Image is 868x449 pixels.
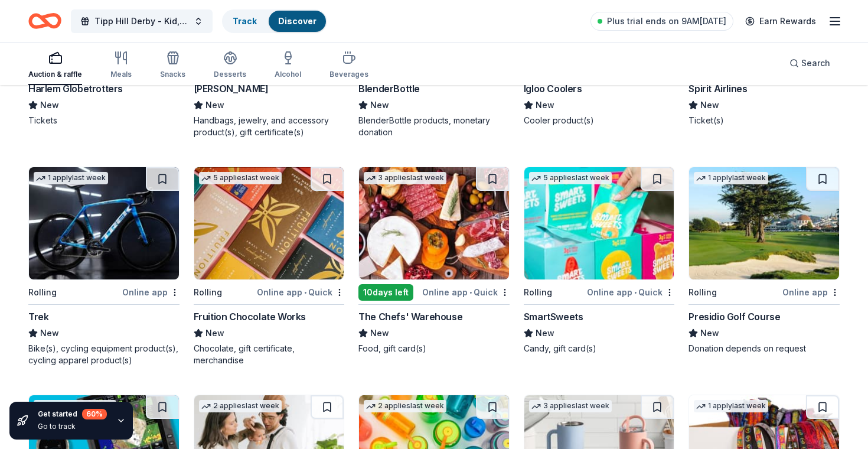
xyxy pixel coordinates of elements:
[275,70,301,79] div: Alcohol
[370,326,389,340] span: New
[160,70,185,79] div: Snacks
[194,115,345,138] div: Handbags, jewelry, and accessory product(s), gift certificate(s)
[370,98,389,112] span: New
[358,115,510,138] div: BlenderBottle products, monetary donation
[194,310,306,324] div: Fruition Chocolate Works
[28,115,180,126] div: Tickets
[278,16,316,26] a: Discover
[587,285,674,300] div: Online app Quick
[524,82,582,96] div: Igloo Coolers
[469,288,472,297] span: •
[160,46,185,85] button: Snacks
[536,98,554,112] span: New
[524,310,583,324] div: SmartSweets
[688,285,717,300] div: Rolling
[694,400,768,412] div: 1 apply last week
[688,167,840,354] a: Image for Presidio Golf Course1 applylast weekRollingOnline appPresidio Golf CourseNewDonation de...
[40,326,59,340] span: New
[364,172,446,184] div: 3 applies last week
[199,400,282,412] div: 2 applies last week
[700,326,719,340] span: New
[524,115,675,126] div: Cooler product(s)
[688,343,840,354] div: Donation depends on request
[29,167,179,279] img: Image for Trek
[358,284,413,301] div: 10 days left
[199,172,282,184] div: 5 applies last week
[71,9,213,33] button: Tipp Hill Derby - Kid, Teen, and Adult Soapbox Car Races, Chicken BBQ, Food Truck, Games
[214,46,246,85] button: Desserts
[275,46,301,85] button: Alcohol
[694,172,768,184] div: 1 apply last week
[524,167,674,279] img: Image for SmartSweets
[329,46,368,85] button: Beverages
[194,167,344,279] img: Image for Fruition Chocolate Works
[38,422,107,431] div: Go to track
[194,82,269,96] div: [PERSON_NAME]
[329,70,368,79] div: Beverages
[536,326,554,340] span: New
[359,167,509,279] img: Image for The Chefs' Warehouse
[28,310,48,324] div: Trek
[233,16,257,26] a: Track
[738,11,823,32] a: Earn Rewards
[205,326,224,340] span: New
[28,167,180,366] a: Image for Trek 1 applylast weekRollingOnline appTrekNewBike(s), cycling equipment product(s), cyc...
[529,400,612,412] div: 3 applies last week
[38,409,107,419] div: Get started
[28,46,82,85] button: Auction & raffle
[801,56,830,70] span: Search
[358,82,420,96] div: BlenderBottle
[358,167,510,354] a: Image for The Chefs' Warehouse3 applieslast week10days leftOnline app•QuickThe Chefs' WarehouseNe...
[529,172,612,184] div: 5 applies last week
[194,167,345,366] a: Image for Fruition Chocolate Works5 applieslast weekRollingOnline app•QuickFruition Chocolate Wor...
[358,310,462,324] div: The Chefs' Warehouse
[40,98,59,112] span: New
[304,288,306,297] span: •
[34,172,108,184] div: 1 apply last week
[28,70,82,79] div: Auction & raffle
[700,98,719,112] span: New
[358,343,510,354] div: Food, gift card(s)
[194,343,345,366] div: Chocolate, gift certificate, merchandise
[205,98,224,112] span: New
[94,14,189,28] span: Tipp Hill Derby - Kid, Teen, and Adult Soapbox Car Races, Chicken BBQ, Food Truck, Games
[122,285,180,300] div: Online app
[688,82,747,96] div: Spirit Airlines
[28,343,180,366] div: Bike(s), cycling equipment product(s), cycling apparel product(s)
[689,167,839,279] img: Image for Presidio Golf Course
[222,9,327,33] button: TrackDiscover
[782,285,840,300] div: Online app
[194,285,222,300] div: Rolling
[28,7,61,35] a: Home
[364,400,446,412] div: 2 applies last week
[257,285,344,300] div: Online app Quick
[607,14,726,28] span: Plus trial ends on 9AM[DATE]
[688,310,780,324] div: Presidio Golf Course
[214,70,246,79] div: Desserts
[688,115,840,126] div: Ticket(s)
[82,409,107,419] div: 60 %
[110,70,132,79] div: Meals
[634,288,637,297] span: •
[590,12,733,31] a: Plus trial ends on 9AM[DATE]
[524,167,675,354] a: Image for SmartSweets5 applieslast weekRollingOnline app•QuickSmartSweetsNewCandy, gift card(s)
[28,285,57,300] div: Rolling
[524,343,675,354] div: Candy, gift card(s)
[524,285,552,300] div: Rolling
[28,82,123,96] div: Harlem Globetrotters
[780,51,840,75] button: Search
[422,285,510,300] div: Online app Quick
[110,46,132,85] button: Meals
